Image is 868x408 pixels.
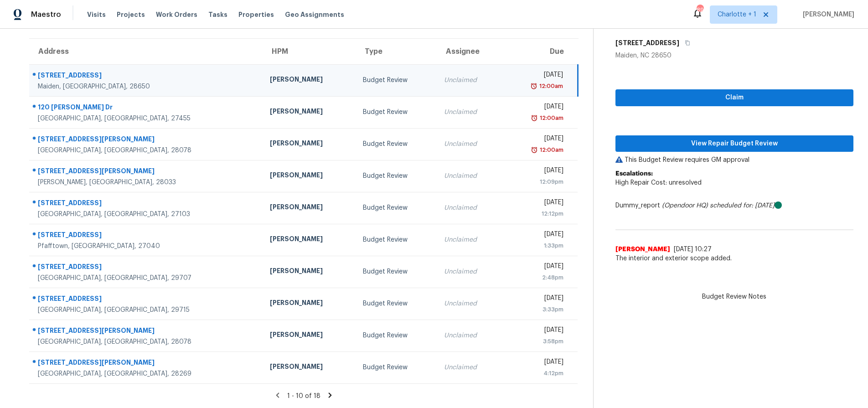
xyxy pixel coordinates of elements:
[509,166,563,177] div: [DATE]
[38,114,255,123] div: [GEOGRAPHIC_DATA], [GEOGRAPHIC_DATA], 27455
[509,102,563,114] div: [DATE]
[662,202,708,209] i: (Opendoor HQ)
[674,246,712,253] span: [DATE] 10:27
[537,82,563,91] div: 12:00am
[38,262,255,274] div: [STREET_ADDRESS]
[697,292,772,301] span: Budget Review Notes
[444,299,495,308] div: Unclaimed
[156,10,197,19] span: Work Orders
[538,114,563,123] div: 12:00am
[509,357,563,369] div: [DATE]
[623,138,846,150] span: View Repair Budget Review
[615,38,679,47] h5: [STREET_ADDRESS]
[270,107,348,118] div: [PERSON_NAME]
[509,325,563,337] div: [DATE]
[509,177,563,186] div: 12:09pm
[270,362,348,373] div: [PERSON_NAME]
[509,241,563,250] div: 1:33pm
[38,71,255,82] div: [STREET_ADDRESS]
[363,267,430,276] div: Budget Review
[444,171,495,181] div: Unclaimed
[287,393,320,399] span: 1 - 10 of 18
[363,139,430,149] div: Budget Review
[444,76,495,85] div: Unclaimed
[502,39,578,64] th: Due
[615,254,853,263] span: The interior and exterior scope added.
[444,267,495,276] div: Unclaimed
[38,103,255,114] div: 120 [PERSON_NAME] Dr
[697,5,703,15] div: 89
[623,92,846,103] span: Claim
[509,305,563,314] div: 3:33pm
[444,331,495,340] div: Unclaimed
[444,203,495,212] div: Unclaimed
[38,294,255,305] div: [STREET_ADDRESS]
[285,10,344,19] span: Geo Assignments
[444,363,495,372] div: Unclaimed
[38,337,255,346] div: [GEOGRAPHIC_DATA], [GEOGRAPHIC_DATA], 28078
[38,166,255,178] div: [STREET_ADDRESS][PERSON_NAME]
[718,10,756,19] span: Charlotte + 1
[38,305,255,315] div: [GEOGRAPHIC_DATA], [GEOGRAPHIC_DATA], 29715
[444,108,495,117] div: Unclaimed
[615,170,653,177] b: Escalations:
[38,210,255,219] div: [GEOGRAPHIC_DATA], [GEOGRAPHIC_DATA], 27103
[356,39,437,64] th: Type
[509,198,563,209] div: [DATE]
[38,178,255,187] div: [PERSON_NAME], [GEOGRAPHIC_DATA], 28033
[615,51,853,60] div: Maiden, NC 28650
[531,145,538,155] img: Overdue Alarm Icon
[531,114,538,123] img: Overdue Alarm Icon
[509,230,563,241] div: [DATE]
[444,235,495,244] div: Unclaimed
[270,202,348,214] div: [PERSON_NAME]
[87,10,106,19] span: Visits
[615,135,853,152] button: View Repair Budget Review
[509,70,563,82] div: [DATE]
[363,203,430,212] div: Budget Review
[38,198,255,210] div: [STREET_ADDRESS]
[363,108,430,117] div: Budget Review
[38,230,255,242] div: [STREET_ADDRESS]
[509,273,563,282] div: 2:48pm
[31,10,61,19] span: Maestro
[363,171,430,181] div: Budget Review
[363,331,430,340] div: Budget Review
[270,170,348,182] div: [PERSON_NAME]
[538,145,563,155] div: 12:00am
[270,298,348,310] div: [PERSON_NAME]
[38,242,255,251] div: Pfafftown, [GEOGRAPHIC_DATA], 27040
[117,10,145,19] span: Projects
[270,330,348,341] div: [PERSON_NAME]
[38,358,255,369] div: [STREET_ADDRESS][PERSON_NAME]
[38,274,255,283] div: [GEOGRAPHIC_DATA], [GEOGRAPHIC_DATA], 29707
[38,82,255,91] div: Maiden, [GEOGRAPHIC_DATA], 28650
[509,337,563,346] div: 3:58pm
[38,326,255,337] div: [STREET_ADDRESS][PERSON_NAME]
[270,75,348,86] div: [PERSON_NAME]
[363,363,430,372] div: Budget Review
[238,10,274,19] span: Properties
[29,39,263,64] th: Address
[509,134,563,145] div: [DATE]
[615,245,670,254] span: [PERSON_NAME]
[363,299,430,308] div: Budget Review
[710,202,775,209] i: scheduled for: [DATE]
[444,139,495,149] div: Unclaimed
[38,369,255,378] div: [GEOGRAPHIC_DATA], [GEOGRAPHIC_DATA], 28269
[615,180,702,186] span: High Repair Cost: unresolved
[270,234,348,246] div: [PERSON_NAME]
[509,369,563,378] div: 4:12pm
[270,266,348,278] div: [PERSON_NAME]
[263,39,356,64] th: HPM
[437,39,502,64] th: Assignee
[363,76,430,85] div: Budget Review
[615,155,853,165] p: This Budget Review requires GM approval
[509,294,563,305] div: [DATE]
[679,35,692,51] button: Copy Address
[208,11,227,18] span: Tasks
[509,209,563,218] div: 12:12pm
[530,82,537,91] img: Overdue Alarm Icon
[799,10,854,19] span: [PERSON_NAME]
[38,146,255,155] div: [GEOGRAPHIC_DATA], [GEOGRAPHIC_DATA], 28078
